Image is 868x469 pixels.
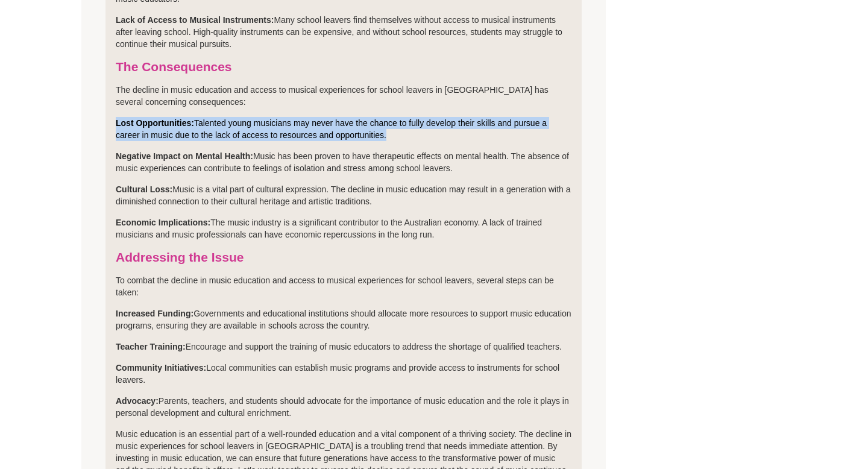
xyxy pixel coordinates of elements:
p: The music industry is a significant contributor to the Australian economy. A lack of trained musi... [116,216,571,241]
strong: Negative Impact on Mental Health: [116,151,253,161]
strong: Teacher Training: [116,342,186,351]
p: Parents, teachers, and students should advocate for the importance of music education and the rol... [116,395,571,419]
h3: Addressing the Issue [116,250,571,265]
strong: Community Initiatives: [116,363,206,373]
strong: Increased Funding: [116,309,193,318]
strong: Cultural Loss: [116,184,172,194]
p: Local communities can establish music programs and provide access to instruments for school leavers. [116,362,571,386]
strong: Economic Implications: [116,218,210,227]
p: Music has been proven to have therapeutic effects on mental health. The absence of music experien... [116,150,571,174]
p: To combat the decline in music education and access to musical experiences for school leavers, se... [116,274,571,298]
p: The decline in music education and access to musical experiences for school leavers in [GEOGRAPHI... [116,84,571,108]
h3: The Consequences [116,59,571,75]
p: Encourage and support the training of music educators to address the shortage of qualified teachers. [116,341,571,353]
strong: Advocacy: [116,396,159,406]
strong: Lack of Access to Musical Instruments: [116,15,274,25]
strong: Lost Opportunities: [116,118,194,128]
p: Music is a vital part of cultural expression. The decline in music education may result in a gene... [116,183,571,207]
p: Talented young musicians may never have the chance to fully develop their skills and pursue a car... [116,117,571,141]
p: Governments and educational institutions should allocate more resources to support music educatio... [116,307,571,332]
p: Many school leavers find themselves without access to musical instruments after leaving school. H... [116,14,571,50]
